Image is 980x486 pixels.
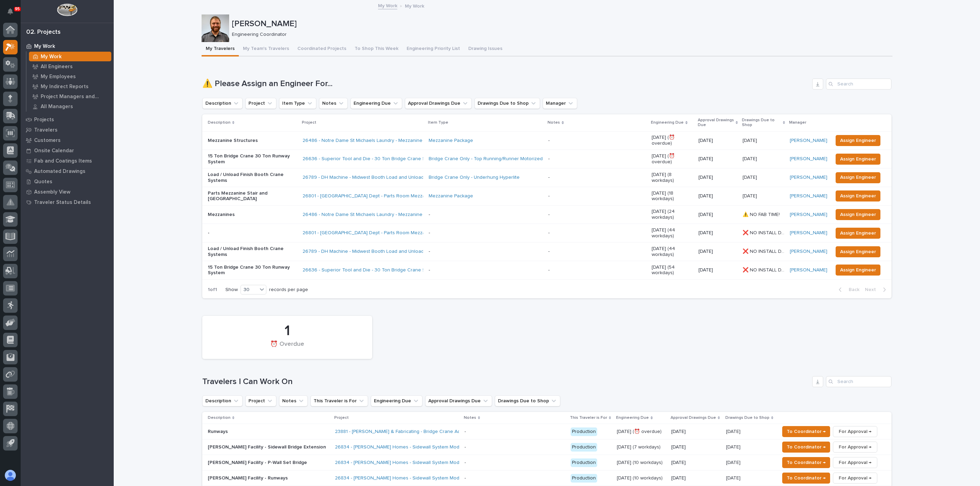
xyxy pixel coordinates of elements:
[840,248,876,256] span: Assign Engineer
[21,197,114,207] a: Traveler Status Details
[27,52,114,61] a: My Work
[465,475,466,481] div: -
[743,192,758,199] p: [DATE]
[245,98,276,109] button: Project
[652,135,693,146] p: [DATE] (⏰ overdue)
[617,460,665,466] p: [DATE] (10 workdays)
[41,74,76,80] p: My Employees
[202,471,891,486] tr: [PERSON_NAME] Facility - Runways26834 - [PERSON_NAME] Homes - Sidewall System Modification and P-...
[303,249,441,255] a: 26789 - DH Machine - Midwest Booth Load and Unload Station
[698,175,737,180] p: [DATE]
[782,473,830,484] button: To Coordinator →
[652,227,693,239] p: [DATE] (44 workdays)
[743,155,758,162] p: [DATE]
[232,32,887,38] p: Engineering Coordinator
[826,376,891,387] input: Search
[21,145,114,156] a: Onsite Calendar
[790,212,827,218] a: [PERSON_NAME]
[402,42,464,56] button: Engineering Priority List
[845,287,859,293] span: Back
[726,427,742,435] p: [DATE]
[836,190,880,201] button: Assign Engineer
[652,153,693,165] p: [DATE] (⏰ overdue)
[826,79,891,90] input: Search
[21,41,114,51] a: My Work
[21,156,114,166] a: Fab and Coatings Items
[726,443,742,450] p: [DATE]
[652,246,693,258] p: [DATE] (44 workdays)
[548,119,560,126] p: Notes
[208,460,328,466] p: [PERSON_NAME] Facility - P-Wall Set Bridge
[548,212,550,218] div: -
[698,249,737,255] p: [DATE]
[833,287,862,293] button: Back
[429,138,473,144] a: Mezzanine Package
[202,98,243,109] button: Description
[698,193,737,199] p: [DATE]
[571,458,597,467] div: Production
[787,458,826,467] span: To Coordinator →
[34,168,85,175] p: Automated Drawings
[698,138,737,144] p: [DATE]
[570,414,607,422] p: This Traveler is For
[202,281,223,298] p: 1 of 1
[202,150,891,168] tr: 15 Ton Bridge Crane 30 Ton Runway System26636 - Superior Tool and Die - 30 Ton Bridge Crane Syste...
[202,455,891,471] tr: [PERSON_NAME] Facility - P-Wall Set Bridge26834 - [PERSON_NAME] Homes - Sidewall System Modificat...
[836,135,880,146] button: Assign Engineer
[232,19,890,29] p: [PERSON_NAME]
[698,116,734,129] p: Approval Drawings Due
[34,137,61,144] p: Customers
[743,136,758,144] p: [DATE]
[836,209,880,220] button: Assign Engineer
[21,135,114,145] a: Customers
[41,104,73,110] p: All Managers
[208,429,328,435] p: Runways
[836,246,880,257] button: Assign Engineer
[671,460,721,466] p: [DATE]
[350,42,402,56] button: To Shop This Week
[548,249,550,255] div: -
[726,458,742,466] p: [DATE]
[742,116,781,129] p: Drawings Due to Shop
[202,168,891,187] tr: Load / Unload Finish Booth Crane Systems26789 - DH Machine - Midwest Booth Load and Unload Statio...
[208,190,297,202] p: Parts Mezzanine Stair and [GEOGRAPHIC_DATA]
[839,474,871,482] span: For Approval →
[548,156,550,162] div: -
[836,154,880,165] button: Assign Engineer
[789,119,806,126] p: Manager
[303,212,452,218] a: 26486 - Notre Dame St Michaels Laundry - Mezzanine Components
[671,444,721,450] p: [DATE]
[34,179,52,185] p: Quotes
[310,395,368,406] button: This Traveler is For
[790,230,827,236] a: [PERSON_NAME]
[571,474,597,483] div: Production
[208,265,297,276] p: 15 Ton Bridge Crane 30 Ton Runway System
[9,8,18,19] div: Notifications95
[208,246,297,258] p: Load / Unload Finish Booth Crane Systems
[34,127,58,133] p: Travelers
[202,131,891,150] tr: Mezzanine Structures26486 - Notre Dame St Michaels Laundry - Mezzanine Components Mezzanine Packa...
[335,444,527,450] a: 26834 - [PERSON_NAME] Homes - Sidewall System Modification and P-Wall Set System
[671,414,716,422] p: Approval Drawings Due
[833,457,877,468] button: For Approval →
[726,474,742,481] p: [DATE]
[836,172,880,183] button: Assign Engineer
[698,156,737,162] p: [DATE]
[27,62,114,71] a: All Engineers
[319,98,348,109] button: Notes
[862,287,891,293] button: Next
[34,117,54,123] p: Projects
[836,265,880,276] button: Assign Engineer
[34,43,55,50] p: My Work
[833,426,877,437] button: For Approval →
[790,267,827,273] a: [PERSON_NAME]
[27,82,114,91] a: My Indirect Reports
[787,474,826,482] span: To Coordinator →
[202,79,809,89] h1: ⚠️ Please Assign an Engineer For...
[839,427,871,436] span: For Approval →
[405,98,472,109] button: Approval Drawings Due
[202,377,809,387] h1: Travelers I Can Work On
[429,212,543,218] p: -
